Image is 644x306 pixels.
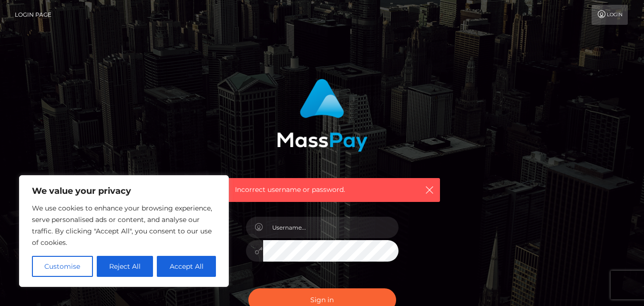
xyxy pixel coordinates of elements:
span: Incorrect username or password. [235,185,409,195]
button: Customise [32,256,93,277]
button: Reject All [97,256,153,277]
img: MassPay Login [277,79,368,152]
p: We value your privacy [32,185,216,197]
div: We value your privacy [19,175,229,287]
p: We use cookies to enhance your browsing experience, serve personalised ads or content, and analys... [32,202,216,248]
a: Login Page [15,5,51,25]
button: Accept All [157,256,216,277]
a: Login [592,5,628,25]
input: Username... [263,217,399,238]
